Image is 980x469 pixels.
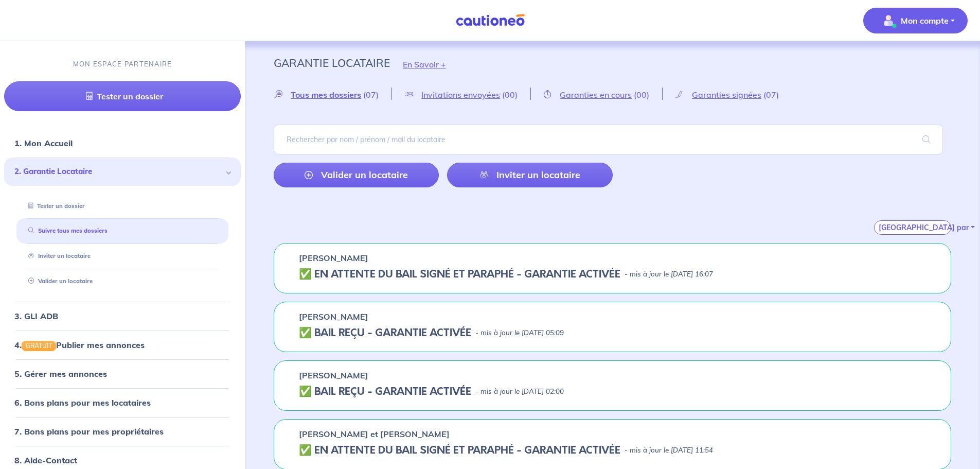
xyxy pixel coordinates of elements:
[299,369,368,381] p: [PERSON_NAME]
[14,397,151,408] a: 6. Bons plans pour mes locataires
[299,310,368,323] p: [PERSON_NAME]
[14,426,164,437] a: 7. Bons plans pour mes propriétaires
[14,311,58,321] a: 3. GLI ADB
[863,8,968,33] button: illu_account_valid_menu.svgMon compte
[299,386,926,398] div: state: CONTRACT-VALIDATED, Context: NOT-LESSOR,IS-GL-CAUTION
[16,248,228,265] div: Inviter un locataire
[692,90,761,100] span: Garanties signées
[421,90,500,100] span: Invitations envoyées
[299,386,471,398] h5: ✅ BAIL REÇU - GARANTIE ACTIVÉE
[24,202,85,210] a: Tester un dossier
[475,328,564,338] p: - mis à jour le [DATE] 05:09
[14,166,223,178] span: 2. Garantie Locataire
[4,392,241,413] div: 6. Bons plans pour mes locataires
[14,138,73,148] a: 1. Mon Accueil
[274,90,391,99] a: Tous mes dossiers(07)
[910,125,943,154] span: search
[24,277,93,285] a: Valider un locataire
[299,444,926,457] div: state: CONTRACT-SIGNED, Context: NOT-LESSOR,IS-GL-CAUTION
[24,252,91,259] a: Inviter un locataire
[274,54,390,72] p: Garantie Locataire
[452,14,529,27] img: Cautioneo
[634,90,649,100] span: (00)
[24,228,108,235] a: Suivre tous mes dossiers
[299,428,450,440] p: [PERSON_NAME] et [PERSON_NAME]
[291,90,361,100] span: Tous mes dossiers
[14,340,145,350] a: 4.GRATUITPublier mes annonces
[475,387,564,397] p: - mis à jour le [DATE] 02:00
[16,198,228,215] div: Tester un dossier
[299,444,620,457] h5: ✅️️️ EN ATTENTE DU BAIL SIGNÉ ET PARAPHÉ - GARANTIE ACTIVÉE
[14,455,77,465] a: 8. Aide-Contact
[4,158,241,186] div: 2. Garantie Locataire
[299,327,471,339] h5: ✅ BAIL REÇU - GARANTIE ACTIVÉE
[16,273,228,290] div: Valider un locataire
[299,327,926,339] div: state: CONTRACT-VALIDATED, Context: NOT-LESSOR,IS-GL-CAUTION
[447,163,612,187] a: Inviter un locataire
[4,363,241,384] div: 5. Gérer mes annonces
[625,269,713,280] p: - mis à jour le [DATE] 16:07
[4,335,241,355] div: 4.GRATUITPublier mes annonces
[763,90,779,100] span: (07)
[4,421,241,442] div: 7. Bons plans pour mes propriétaires
[502,90,518,100] span: (00)
[392,90,530,99] a: Invitations envoyées(00)
[560,90,632,100] span: Garanties en cours
[363,90,379,100] span: (07)
[663,90,792,99] a: Garanties signées(07)
[4,306,241,326] div: 3. GLI ADB
[390,49,459,79] button: En Savoir +
[14,369,107,379] a: 5. Gérer mes annonces
[274,125,943,154] input: Rechercher par nom / prénom / mail du locataire
[625,445,713,456] p: - mis à jour le [DATE] 11:54
[874,220,951,235] button: [GEOGRAPHIC_DATA] par
[299,268,620,281] h5: ✅️️️ EN ATTENTE DU BAIL SIGNÉ ET PARAPHÉ - GARANTIE ACTIVÉE
[901,14,949,27] p: Mon compte
[16,223,228,240] div: Suivre tous mes dossiers
[4,81,241,111] a: Tester un dossier
[531,90,662,99] a: Garanties en cours(00)
[880,12,897,29] img: illu_account_valid_menu.svg
[73,59,172,69] p: MON ESPACE PARTENAIRE
[299,268,926,281] div: state: CONTRACT-SIGNED, Context: NOT-LESSOR,IS-GL-CAUTION
[4,133,241,153] div: 1. Mon Accueil
[274,163,439,187] a: Valider un locataire
[299,252,368,264] p: [PERSON_NAME]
